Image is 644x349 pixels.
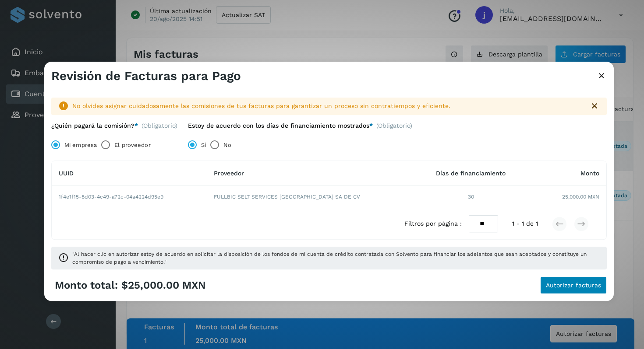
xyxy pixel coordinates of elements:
div: No olvides asignar cuidadosamente las comisiones de tus facturas para garantizar un proceso sin c... [72,101,582,111]
label: Sí [201,136,206,154]
span: 25,000.00 MXN [562,193,599,201]
span: 1 - 1 de 1 [512,220,538,229]
span: Monto total: [55,279,118,292]
label: ¿Quién pagará la comisión? [51,122,138,129]
button: Autorizar facturas [540,277,607,294]
label: Mi empresa [64,136,97,154]
span: "Al hacer clic en autorizar estoy de acuerdo en solicitar la disposición de los fondos de mi cuen... [72,251,600,266]
span: Filtros por página : [404,220,462,229]
td: FULLBIC SELT SERVICES [GEOGRAPHIC_DATA] SA DE CV [207,186,416,209]
td: 30 [416,186,526,209]
span: Monto [580,170,599,177]
label: El proveedor [114,136,150,154]
span: UUID [59,170,74,177]
span: (Obligatorio) [376,122,412,133]
label: No [223,136,231,154]
span: $25,000.00 MXN [121,279,206,292]
span: Autorizar facturas [546,283,601,289]
span: (Obligatorio) [142,122,177,129]
td: 1f4e1f15-8d03-4c49-a72c-04a4224d95e9 [52,186,207,209]
span: Proveedor [214,170,244,177]
label: Estoy de acuerdo con los días de financiamiento mostrados [188,122,373,129]
span: Días de financiamiento [436,170,506,177]
h3: Revisión de Facturas para Pago [51,69,241,84]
